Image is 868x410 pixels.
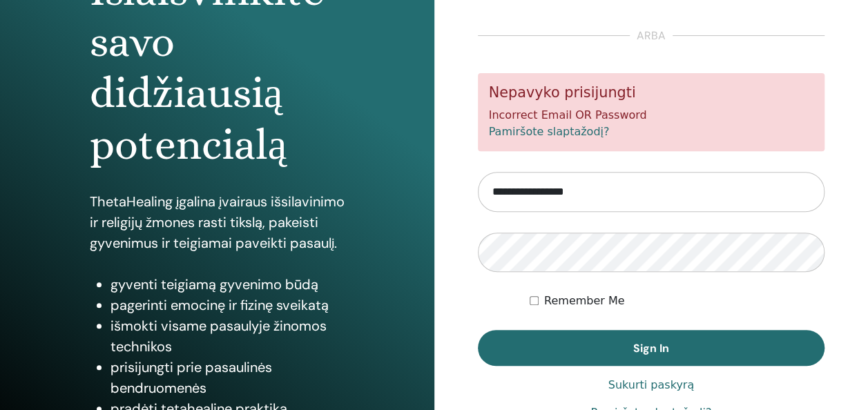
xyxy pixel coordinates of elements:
span: arba [630,28,673,44]
label: Remember Me [544,293,625,309]
h5: Nepavyko prisijungti [489,84,814,101]
li: gyventi teigiamą gyvenimo būdą [110,274,345,295]
a: Pamiršote slaptažodį? [489,125,610,138]
li: pagerinti emocinę ir fizinę sveikatą [110,295,345,315]
li: išmokti visame pasaulyje žinomos technikos [110,315,345,357]
li: prisijungti prie pasaulinės bendruomenės [110,357,345,398]
a: Sukurti paskyrą [608,377,694,393]
button: Sign In [478,330,825,366]
div: Incorrect Email OR Password [478,73,825,151]
p: ThetaHealing įgalina įvairaus išsilavinimo ir religijų žmones rasti tikslą, pakeisti gyvenimus ir... [90,191,345,253]
div: Keep me authenticated indefinitely or until I manually logout [530,293,824,309]
span: Sign In [633,341,669,355]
